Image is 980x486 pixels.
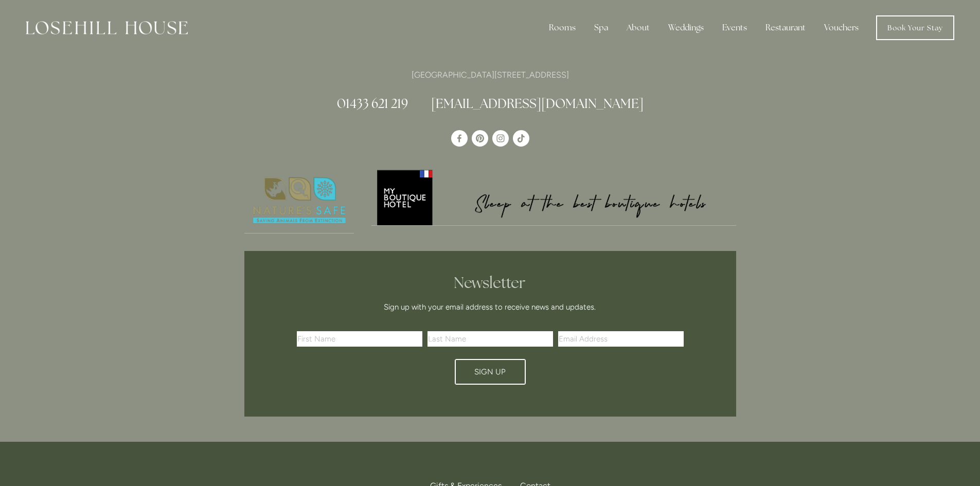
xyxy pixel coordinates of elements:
div: Restaurant [757,17,814,38]
a: TikTok [513,130,529,147]
div: Events [714,17,755,38]
a: Vouchers [816,17,867,38]
img: My Boutique Hotel - Logo [371,168,736,225]
p: [GEOGRAPHIC_DATA][STREET_ADDRESS] [244,68,736,82]
input: Email Address [558,331,684,347]
button: Sign Up [455,359,526,385]
input: Last Name [427,331,553,347]
h2: Newsletter [300,274,680,292]
p: Sign up with your email address to receive news and updates. [300,301,680,313]
img: Nature's Safe - Logo [244,168,354,233]
a: Pinterest [472,130,488,147]
input: First Name [297,331,422,347]
div: Rooms [541,17,584,38]
a: [EMAIL_ADDRESS][DOMAIN_NAME] [431,95,644,112]
img: Losehill House [26,21,188,34]
a: Instagram [492,130,509,147]
a: 01433 621 219 [337,95,408,112]
a: Book Your Stay [876,15,954,40]
div: Spa [586,17,616,38]
div: Weddings [660,17,712,38]
a: Losehill House Hotel & Spa [451,130,468,147]
span: Sign Up [474,367,506,376]
div: About [618,17,658,38]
